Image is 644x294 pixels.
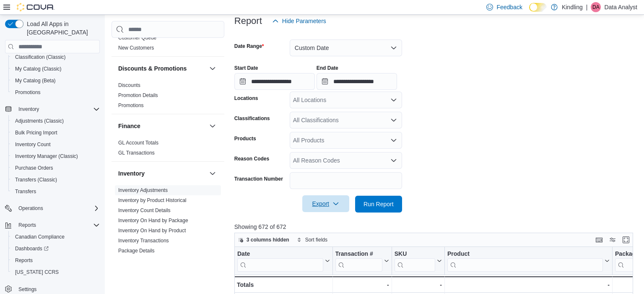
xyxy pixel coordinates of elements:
button: Promotions [8,87,103,98]
a: Inventory On Hand by Package [118,218,188,223]
input: Press the down key to open a popover containing a calendar. [317,73,397,90]
span: Inventory Count Details [118,207,171,214]
a: My Catalog (Classic) [12,64,65,74]
div: - [335,280,389,290]
button: Purchase Orders [8,162,103,174]
div: SKU [394,250,435,258]
button: Enter fullscreen [621,235,631,245]
h3: Finance [118,122,140,130]
span: Inventory On Hand by Package [118,217,188,224]
button: Operations [2,202,103,214]
a: Transfers [12,186,39,197]
button: Inventory [2,103,103,115]
button: Reports [2,219,103,231]
span: Dark Mode [529,12,530,12]
span: Run Report [364,200,394,208]
div: Totals [237,280,330,290]
button: Canadian Compliance [8,231,103,243]
button: 3 columns hidden [235,235,293,245]
a: Inventory On Hand by Product [118,228,186,234]
span: Dashboards [12,244,100,254]
button: Operations [15,203,47,213]
div: Transaction Url [335,250,382,272]
label: End Date [317,65,338,71]
div: Transaction # [335,250,382,258]
div: Date [237,250,323,258]
button: Classification (Classic) [8,51,103,63]
span: Adjustments (Classic) [12,116,100,126]
button: Discounts & Promotions [208,63,218,73]
a: GL Account Totals [118,140,158,146]
span: Package History [118,257,155,264]
a: Inventory by Product Historical [118,197,187,203]
button: My Catalog (Classic) [8,63,103,75]
span: New Customers [118,45,154,51]
span: Canadian Compliance [15,234,65,240]
span: Package Details [118,247,155,254]
span: Bulk Pricing Import [15,129,57,136]
button: Reports [15,220,39,230]
h3: Discounts & Promotions [118,64,187,73]
span: Reports [12,255,100,265]
button: Inventory Manager (Classic) [8,150,103,162]
button: Display options [608,235,618,245]
a: Package Details [118,248,155,254]
label: Date Range [234,43,264,50]
a: Purchase Orders [12,163,57,173]
span: Export [307,195,344,212]
span: Bulk Pricing Import [12,128,100,138]
div: Date [237,250,323,272]
a: Inventory Adjustments [118,187,168,193]
span: Inventory Count [15,141,51,148]
button: My Catalog (Beta) [8,75,103,87]
button: Product [447,250,610,272]
button: Transfers (Classic) [8,174,103,186]
span: My Catalog (Classic) [12,64,100,74]
button: Keyboard shortcuts [594,235,604,245]
div: Product [447,250,603,258]
div: - [447,280,610,290]
span: Discounts [118,82,140,89]
span: Inventory Adjustments [118,187,168,194]
button: Open list of options [390,117,397,123]
span: Canadian Compliance [12,232,100,242]
span: [US_STATE] CCRS [15,269,59,276]
label: Products [234,135,256,142]
a: GL Transactions [118,150,155,156]
button: Custom Date [290,39,402,56]
div: Data Analyst [591,2,601,12]
span: Load All Apps in [GEOGRAPHIC_DATA] [23,20,100,37]
button: Inventory [208,168,218,178]
span: Operations [18,205,43,212]
span: Operations [15,203,100,213]
div: SKU URL [394,250,435,272]
label: Locations [234,95,258,102]
a: Adjustments (Classic) [12,116,67,126]
span: Promotions [118,102,144,109]
a: [US_STATE] CCRS [12,267,62,277]
p: Data Analyst [604,2,637,12]
span: Inventory [15,104,100,114]
span: Promotions [12,87,100,97]
span: 3 columns hidden [247,236,289,243]
button: Date [237,250,330,272]
h3: Report [234,16,262,26]
button: Discounts & Promotions [118,64,206,73]
a: Promotions [12,87,44,97]
a: My Catalog (Beta) [12,76,59,86]
div: - [394,280,441,290]
span: Adjustments (Classic) [15,118,64,124]
span: Inventory by Product Historical [118,197,187,204]
span: My Catalog (Beta) [15,77,56,84]
span: GL Account Totals [118,139,158,146]
button: Transfers [8,186,103,197]
span: Hide Parameters [282,17,326,25]
span: My Catalog (Classic) [15,66,62,72]
label: Transaction Number [234,176,283,182]
button: Inventory [118,169,206,178]
button: Reports [8,255,103,266]
input: Press the down key to open a popover containing a calendar. [234,73,315,90]
span: Inventory Count [12,139,100,150]
a: Inventory Count [12,139,54,150]
span: Customer Queue [118,34,156,41]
